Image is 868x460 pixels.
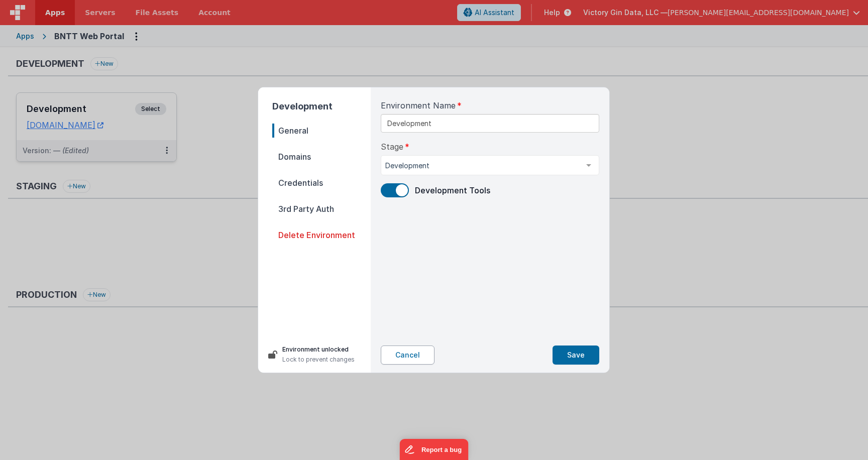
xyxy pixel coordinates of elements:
[272,99,371,113] h2: Development
[381,346,435,365] button: Cancel
[400,439,469,460] iframe: Marker.io feedback button
[272,124,371,138] span: General
[282,344,355,355] p: Environment unlocked
[272,150,371,164] span: Domains
[272,228,371,242] span: Delete Environment
[272,176,371,190] span: Credentials
[381,141,403,153] span: Stage
[272,202,371,216] span: 3rd Party Auth
[553,346,599,365] button: Save
[385,161,579,171] span: Development
[282,355,355,365] p: Lock to prevent changes
[415,185,490,195] span: Development Tools
[381,99,456,111] span: Environment Name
